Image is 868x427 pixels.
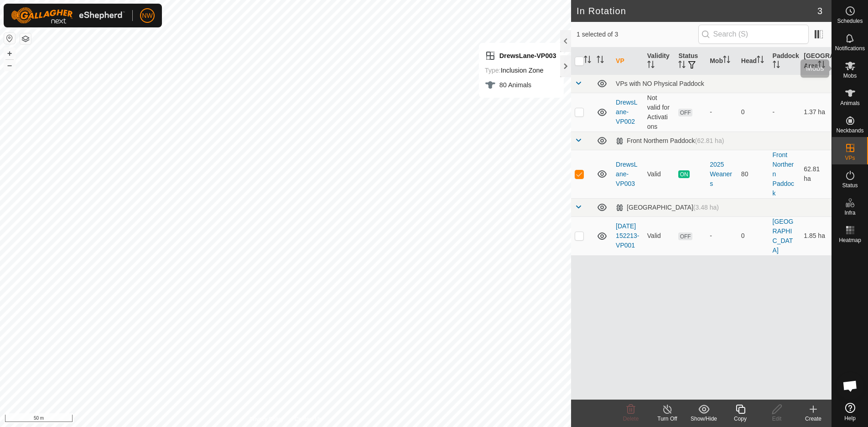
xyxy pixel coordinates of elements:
[723,57,730,64] p-sorticon: Activate to sort
[695,137,724,144] span: (62.81 ha)
[616,137,724,145] div: Front Northern Paddock
[795,415,832,423] div: Create
[773,151,794,197] a: Front Northern Paddock
[710,107,734,117] div: -
[597,57,604,64] p-sorticon: Activate to sort
[738,93,769,132] td: 0
[485,67,501,74] label: Type:
[722,415,759,423] div: Copy
[678,109,692,116] span: OFF
[844,210,855,216] span: Infra
[678,170,689,178] span: ON
[616,161,637,187] a: DrewsLane-VP003
[686,415,722,423] div: Show/Hide
[4,48,15,59] button: +
[647,62,655,69] p-sorticon: Activate to sort
[836,128,863,133] span: Neckbands
[837,372,864,400] a: Open chat
[769,47,800,75] th: Paddock
[738,216,769,255] td: 0
[845,155,855,161] span: VPs
[818,62,825,69] p-sorticon: Activate to sort
[710,231,734,241] div: -
[644,93,675,132] td: Not valid for Activations
[485,79,556,90] div: 80 Animals
[485,65,556,76] div: Inclusion Zone
[800,93,832,132] td: 1.37 ha
[644,216,675,255] td: Valid
[616,80,828,87] div: VPs with NO Physical Paddock
[800,150,832,198] td: 62.81 ha
[616,99,637,125] a: DrewsLane-VP002
[757,57,764,64] p-sorticon: Activate to sort
[800,216,832,255] td: 1.85 ha
[843,73,857,79] span: Mobs
[612,47,644,75] th: VP
[773,62,780,69] p-sorticon: Activate to sort
[738,150,769,198] td: 80
[20,33,31,44] button: Map Layers
[698,25,809,44] input: Search (S)
[644,47,675,75] th: Validity
[839,237,861,243] span: Heatmap
[773,218,794,254] a: [GEOGRAPHIC_DATA]
[577,5,817,16] h2: In Rotation
[675,47,706,75] th: Status
[616,222,639,249] a: [DATE] 152213-VP001
[840,100,860,106] span: Animals
[817,4,822,18] span: 3
[832,399,868,425] a: Help
[584,57,591,64] p-sorticon: Activate to sort
[844,416,856,421] span: Help
[4,33,15,44] button: Reset Map
[249,415,284,423] a: Privacy Policy
[706,47,738,75] th: Mob
[295,415,322,423] a: Contact Us
[769,93,800,132] td: -
[710,160,734,189] div: 2025 Weaners
[485,50,556,61] div: DrewsLane-VP003
[837,18,863,24] span: Schedules
[842,183,858,188] span: Status
[11,7,125,24] img: Gallagher Logo
[835,46,865,51] span: Notifications
[616,204,719,211] div: [GEOGRAPHIC_DATA]
[623,416,639,422] span: Delete
[577,30,698,39] span: 1 selected of 3
[693,204,719,211] span: (3.48 ha)
[800,47,832,75] th: [GEOGRAPHIC_DATA] Area
[4,60,15,71] button: –
[142,11,152,21] span: NW
[759,415,795,423] div: Edit
[644,150,675,198] td: Valid
[649,415,686,423] div: Turn Off
[678,232,692,240] span: OFF
[678,62,686,69] p-sorticon: Activate to sort
[738,47,769,75] th: Head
